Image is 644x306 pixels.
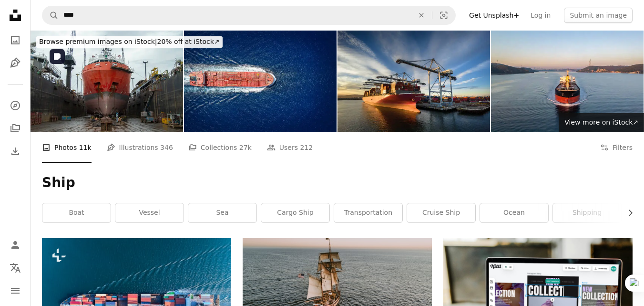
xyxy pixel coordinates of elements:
a: Collections 27k [188,132,252,163]
a: cruise ship [407,203,475,222]
a: Download History [6,142,25,161]
a: Home — Unsplash [6,6,25,27]
a: Collections [6,119,25,138]
a: shipping [553,203,621,222]
img: Low Angle Aerial Shot of Cranes Looming Over Container Ship [337,31,490,132]
a: Log in [525,8,556,23]
button: Submit an image [564,8,633,23]
img: High aerial top view of a crude oil tanker traveling with speed [184,31,337,132]
a: Users 212 [267,132,313,163]
span: 346 [160,142,173,153]
span: Browse premium images on iStock | [39,38,157,45]
button: Filters [600,132,633,163]
button: Search Unsplash [42,6,59,24]
span: 212 [300,142,313,153]
form: Find visuals sitewide [42,6,456,25]
a: transportation [334,203,402,222]
a: Illustrations 346 [107,132,173,163]
button: Visual search [432,6,455,24]
a: Browse premium images on iStock|20% off at iStock↗ [31,31,228,53]
a: Photos [6,31,25,50]
button: Menu [6,281,25,300]
button: scroll list to the right [622,203,633,222]
a: brown sailboat in beach under white sky [243,287,432,295]
a: ocean [480,203,548,222]
a: Explore [6,96,25,115]
a: vessel [115,203,184,222]
a: Get Unsplash+ [463,8,525,23]
a: sea [188,203,256,222]
h1: Ship [42,174,633,191]
img: Shipping vessel in drydock undergoing repair [31,31,183,132]
a: Illustrations [6,53,25,73]
div: 20% off at iStock ↗ [36,36,223,48]
span: 27k [239,142,252,153]
img: Aerial front view of a cargo vessel [491,31,644,132]
a: View more on iStock↗ [559,113,644,132]
a: Log in / Sign up [6,235,25,254]
a: boat [42,203,111,222]
span: View more on iStock ↗ [564,118,638,126]
a: cargo ship [261,203,329,222]
button: Language [6,258,25,277]
button: Clear [411,6,432,24]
